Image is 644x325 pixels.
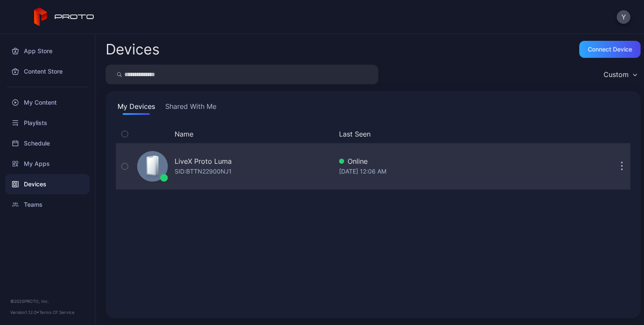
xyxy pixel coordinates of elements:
button: Shared With Me [164,101,218,115]
div: LiveX Proto Luma [175,156,232,166]
button: Name [175,129,193,139]
a: Teams [5,194,90,215]
span: Version 1.12.0 • [10,310,39,315]
div: SID: BTTN22900NJ1 [175,166,232,177]
a: Devices [5,174,90,194]
div: Connect device [588,46,632,53]
div: Online [339,156,523,166]
div: © 2025 PROTO, Inc. [10,298,85,305]
a: My Apps [5,154,90,174]
a: My Content [5,92,90,113]
a: App Store [5,41,90,61]
h2: Devices [106,42,160,57]
button: Custom [599,65,641,84]
div: Options [613,129,630,139]
button: Connect device [579,41,641,58]
button: My Devices [116,101,157,115]
button: Y [617,10,630,24]
a: Schedule [5,133,90,154]
div: [DATE] 12:06 AM [339,166,523,177]
a: Playlists [5,113,90,133]
a: Terms Of Service [39,310,75,315]
a: Content Store [5,61,90,82]
div: Custom [604,70,629,79]
button: Last Seen [339,129,520,139]
div: Update Device [526,129,603,139]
